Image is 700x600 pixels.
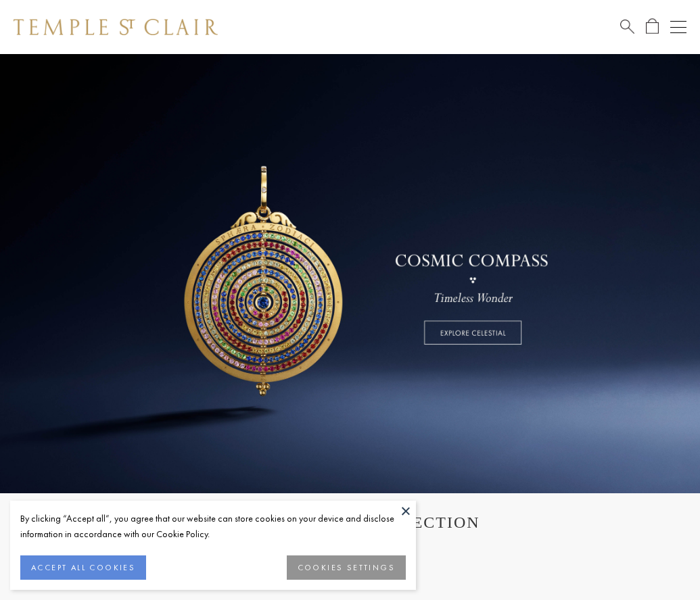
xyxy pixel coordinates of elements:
a: Open Shopping Bag [646,18,659,35]
a: Search [620,18,634,35]
button: Open navigation [670,19,686,35]
button: ACCEPT ALL COOKIES [20,555,146,580]
div: By clicking “Accept all”, you agree that our website can store cookies on your device and disclos... [20,511,406,542]
img: Temple St. Clair [14,19,218,35]
button: COOKIES SETTINGS [287,555,406,580]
